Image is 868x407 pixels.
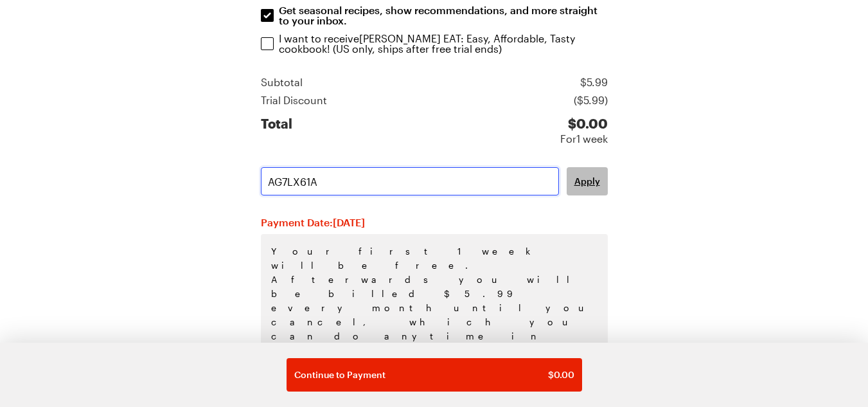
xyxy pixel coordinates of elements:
input: Promo Code [261,167,559,195]
div: For 1 week [560,131,608,147]
p: I want to receive [PERSON_NAME] EAT: Easy, Affordable, Tasty cookbook ! (US only, ships after fre... [279,33,609,54]
span: $ 0.00 [548,368,574,381]
p: Your first 1 week will be free. Afterwards you will be billed $5.99 every month until you cancel,... [261,234,608,396]
div: $ 5.99 [580,75,608,90]
button: Apply [567,167,608,195]
input: I want to receive[PERSON_NAME] EAT: Easy, Affordable, Tasty cookbook! (US only, ships after free ... [261,37,274,50]
div: ($ 5.99 ) [574,93,608,108]
div: Subtotal [261,75,303,90]
input: Get seasonal recipes, show recommendations, and more straight to your inbox. [261,9,274,22]
h2: Payment Date: [DATE] [261,216,608,229]
button: Continue to Payment$0.00 [287,358,582,392]
span: Continue to Payment [294,368,385,381]
section: Price summary [261,75,608,147]
div: Trial Discount [261,93,327,108]
p: Get seasonal recipes, show recommendations, and more straight to your inbox. [279,5,609,26]
div: $ 0.00 [560,116,608,131]
div: Total [261,116,292,147]
span: Apply [574,175,600,188]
